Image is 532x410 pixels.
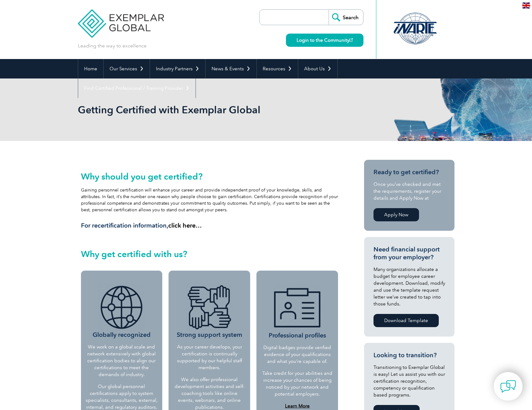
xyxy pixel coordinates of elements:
img: open_square.png [349,38,353,42]
h3: Strong support system [173,284,245,339]
a: News & Events [206,59,256,78]
h2: Why get certified with us? [81,249,338,259]
p: Take credit for your abilities and increase your chances of being noticed by your network and pot... [262,370,333,397]
h3: Need financial support from your employer? [373,245,445,261]
a: Resources [257,59,298,78]
a: Learn More [285,403,310,409]
h3: Looking to transition? [373,351,445,359]
a: Industry Partners [150,59,205,78]
p: Transitioning to Exemplar Global is easy! Let us assist you with our certification recognition, c... [373,364,445,398]
a: Apply Now [373,208,419,221]
h3: Globally recognized [86,284,158,339]
a: About Us [298,59,337,78]
h3: For recertification information, [81,222,338,229]
p: Many organizations allocate a budget for employee career development. Download, modify and use th... [373,266,445,307]
a: Find Certified Professional / Training Provider [78,78,196,98]
a: Login to the Community [286,34,363,47]
p: Leading the way to excellence [78,42,147,49]
a: Home [78,59,103,78]
img: contact-chat.png [500,379,516,394]
a: Download Template [373,314,439,327]
h2: Why should you get certified? [81,171,338,181]
a: Our Services [104,59,150,78]
h3: Professional profiles [262,284,333,339]
p: We work on a global scale and network extensively with global certification bodies to align our c... [86,343,158,378]
p: Digital badges provide verified evidence of your qualifications and what you’re capable of. [262,344,333,365]
input: Search [329,10,363,25]
a: click here… [168,222,202,229]
p: Once you’ve checked and met the requirements, register your details and Apply Now at [373,181,445,202]
div: Gaining personnel certification will enhance your career and provide independent proof of your kn... [81,171,338,229]
h1: Getting Certified with Exemplar Global [78,104,319,116]
img: en [522,3,530,8]
p: As your career develops, your certification is continually supported by our helpful staff members. [173,343,245,371]
h3: Ready to get certified? [373,168,445,176]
